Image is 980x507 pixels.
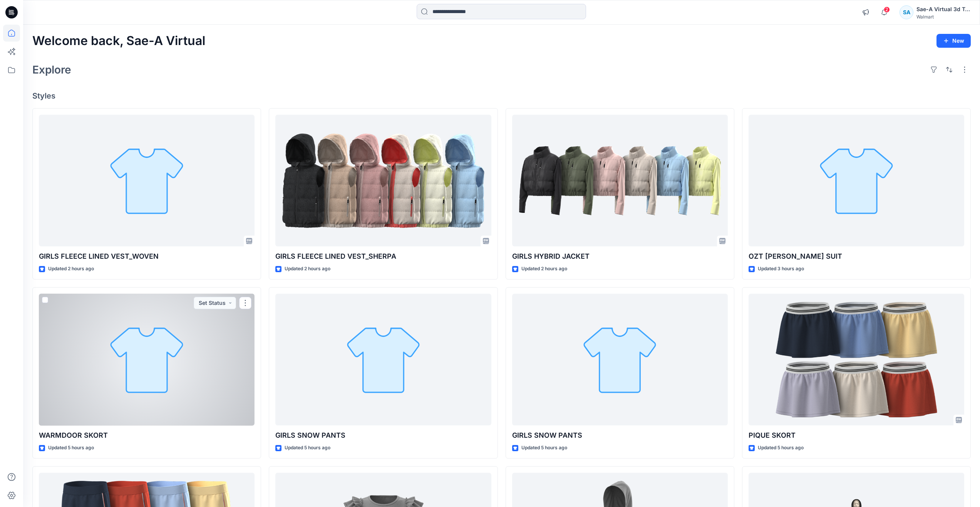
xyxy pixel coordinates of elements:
p: GIRLS SNOW PANTS [275,430,491,441]
p: WARMDOOR SKORT [39,430,255,441]
p: OZT [PERSON_NAME] SUIT [749,251,964,262]
h2: Welcome back, Sae-A Virtual [32,34,205,48]
p: GIRLS SNOW PANTS [512,430,728,441]
div: Walmart [916,14,970,20]
p: GIRLS FLEECE LINED VEST_WOVEN [39,251,255,262]
a: WARMDOOR SKORT [39,294,255,426]
button: New [936,34,971,48]
p: Updated 5 hours ago [48,444,94,452]
a: OZT TOD SNOW SUIT [749,115,964,247]
p: PIQUE SKORT [749,430,964,441]
a: GIRLS HYBRID JACKET [512,115,728,247]
span: 2 [884,7,890,13]
p: Updated 3 hours ago [758,265,804,273]
div: SA [900,5,913,19]
h4: Styles [32,91,971,100]
a: GIRLS SNOW PANTS [275,294,491,426]
h2: Explore [32,64,71,76]
p: Updated 2 hours ago [48,265,94,273]
div: Sae-A Virtual 3d Team [916,5,970,14]
p: Updated 2 hours ago [521,265,567,273]
a: GIRLS FLEECE LINED VEST_WOVEN [39,115,255,247]
p: Updated 5 hours ago [285,444,330,452]
a: GIRLS SNOW PANTS [512,294,728,426]
p: GIRLS FLEECE LINED VEST_SHERPA [275,251,491,262]
a: PIQUE SKORT [749,294,964,426]
p: Updated 2 hours ago [285,265,330,273]
a: GIRLS FLEECE LINED VEST_SHERPA [275,115,491,247]
p: GIRLS HYBRID JACKET [512,251,728,262]
p: Updated 5 hours ago [521,444,567,452]
p: Updated 5 hours ago [758,444,804,452]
